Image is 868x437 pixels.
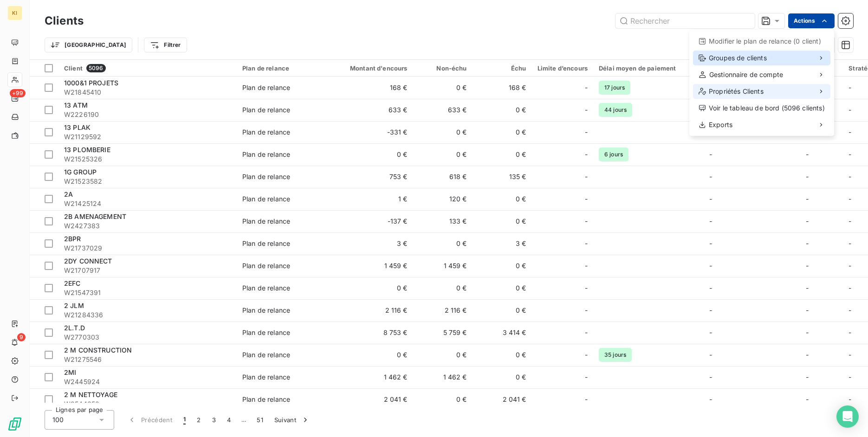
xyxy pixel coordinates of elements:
div: Voir le tableau de bord (5096 clients) [693,101,830,116]
span: Gestionnaire de compte [709,70,783,79]
div: Modifier le plan de relance (0 client) [693,34,830,49]
span: Exports [709,120,732,129]
span: Groupes de clients [709,53,767,63]
span: Propriétés Clients [709,87,764,96]
div: Actions [689,30,834,136]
